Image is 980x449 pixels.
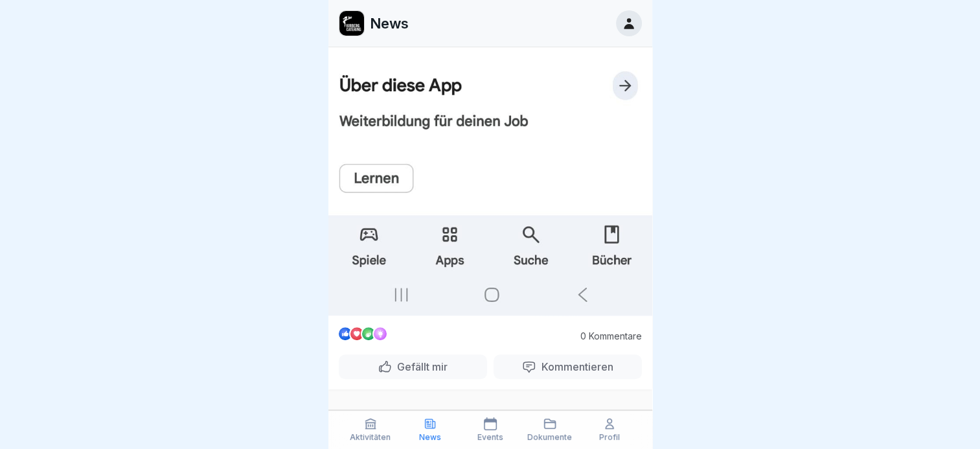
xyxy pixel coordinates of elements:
p: Events [477,433,503,442]
p: Dokumente [527,433,572,442]
p: News [419,433,441,442]
p: 0 Kommentare [571,331,642,341]
p: Profil [599,433,620,442]
img: ewxb9rjzulw9ace2na8lwzf2.png [339,11,364,36]
p: News [370,15,409,32]
p: Aktivitäten [350,433,391,442]
p: Kommentieren [536,360,613,373]
p: Gefällt mir [392,360,448,373]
